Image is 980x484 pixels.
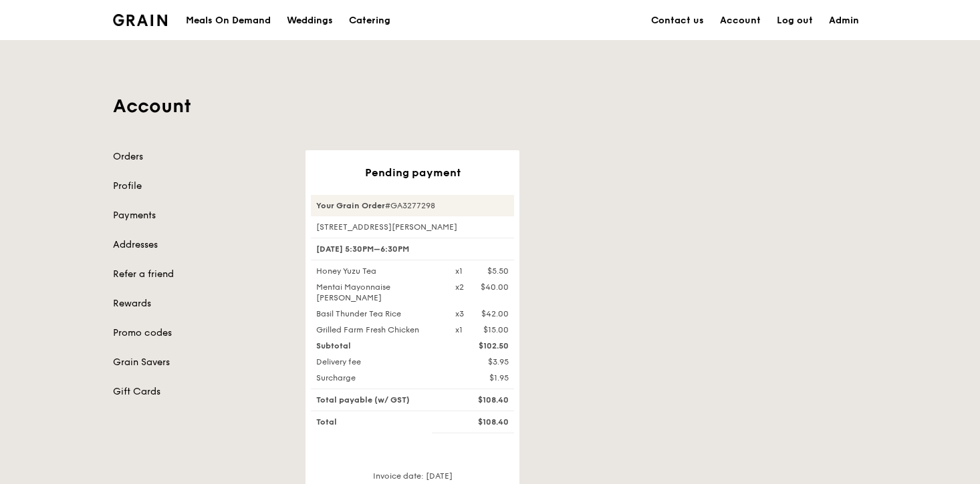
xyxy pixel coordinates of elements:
[113,209,289,222] a: Payments
[712,1,769,41] a: Account
[455,324,463,335] div: x1
[447,340,517,351] div: $102.50
[311,166,514,179] div: Pending payment
[483,324,509,335] div: $15.00
[769,1,821,41] a: Log out
[341,1,398,41] a: Catering
[481,308,509,319] div: $42.00
[308,373,447,383] div: Surcharge
[113,180,289,193] a: Profile
[308,282,447,303] div: Mentai Mayonnaise [PERSON_NAME]
[447,356,517,367] div: $3.95
[316,201,385,210] strong: Your Grain Order
[455,266,463,276] div: x1
[643,1,712,41] a: Contact us
[113,238,289,252] a: Addresses
[455,282,464,292] div: x2
[316,395,410,405] span: Total payable (w/ GST)
[113,94,867,118] h1: Account
[113,356,289,369] a: Grain Savers
[279,1,341,41] a: Weddings
[308,308,447,319] div: Basil Thunder Tea Rice
[455,308,464,319] div: x3
[481,282,509,292] div: $40.00
[113,297,289,310] a: Rewards
[308,266,447,276] div: Honey Yuzu Tea
[113,268,289,281] a: Refer a friend
[447,395,517,405] div: $108.40
[287,1,333,41] div: Weddings
[113,385,289,399] a: Gift Cards
[113,326,289,340] a: Promo codes
[349,1,390,41] div: Catering
[113,150,289,164] a: Orders
[308,356,447,367] div: Delivery fee
[821,1,867,41] a: Admin
[311,222,514,232] div: [STREET_ADDRESS][PERSON_NAME]
[308,340,447,351] div: Subtotal
[311,195,514,216] div: #GA3277298
[113,14,167,26] img: Grain
[186,1,271,41] div: Meals On Demand
[447,417,517,427] div: $108.40
[308,324,447,335] div: Grilled Farm Fresh Chicken
[311,238,514,260] div: [DATE] 5:30PM–6:30PM
[487,266,509,276] div: $5.50
[447,373,517,383] div: $1.95
[308,417,447,427] div: Total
